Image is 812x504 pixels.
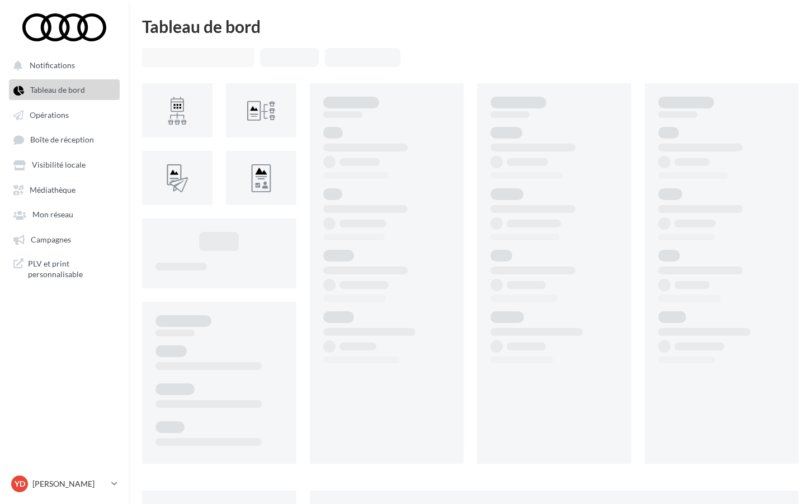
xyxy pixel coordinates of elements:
a: Médiathèque [7,179,122,199]
a: Opérations [7,104,122,125]
a: Visibilité locale [7,154,122,174]
span: Boîte de réception [30,135,94,145]
span: Notifications [30,60,75,70]
span: Médiathèque [30,185,75,194]
a: YD [PERSON_NAME] [9,473,120,495]
a: Tableau de bord [7,79,122,99]
span: YD [15,478,25,489]
p: [PERSON_NAME] [32,478,107,489]
span: Tableau de bord [30,85,85,95]
a: Campagnes [7,229,122,249]
a: Mon réseau [7,204,122,224]
a: Boîte de réception [7,129,122,150]
button: Notifications [7,55,117,75]
span: Visibilité locale [32,160,86,170]
div: Tableau de bord [142,18,799,35]
span: PLV et print personnalisable [28,258,115,280]
span: Campagnes [31,235,71,244]
span: Mon réseau [32,210,73,220]
a: PLV et print personnalisable [7,254,122,284]
span: Opérations [30,110,69,120]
